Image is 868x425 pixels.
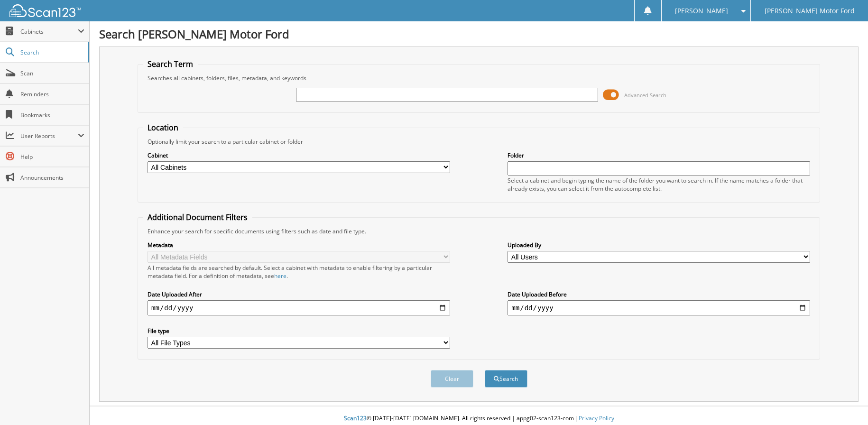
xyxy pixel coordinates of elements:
[143,138,815,146] div: Optionally limit your search to a particular cabinet or folder
[9,4,81,17] img: scan123-logo-white.svg
[508,151,810,159] label: Folder
[431,370,473,388] button: Clear
[148,327,450,335] label: File type
[20,48,83,56] span: Search
[508,241,810,249] label: Uploaded By
[148,264,450,280] div: All metadata fields are searched by default. Select a cabinet with metadata to enable filtering b...
[143,212,252,222] legend: Additional Document Filters
[20,153,84,161] span: Help
[20,132,78,140] span: User Reports
[143,122,183,133] legend: Location
[99,26,859,42] h1: Search [PERSON_NAME] Motor Ford
[143,227,815,235] div: Enhance your search for specific documents using filters such as date and file type.
[579,414,614,422] a: Privacy Policy
[148,300,450,315] input: start
[765,8,855,14] span: [PERSON_NAME] Motor Ford
[20,28,78,36] span: Cabinets
[148,290,450,298] label: Date Uploaded After
[20,174,84,182] span: Announcements
[148,151,450,159] label: Cabinet
[344,414,367,422] span: Scan123
[20,90,84,98] span: Reminders
[624,92,666,99] span: Advanced Search
[508,300,810,315] input: end
[20,111,84,119] span: Bookmarks
[508,290,810,298] label: Date Uploaded Before
[274,272,286,280] a: here
[675,8,728,14] span: [PERSON_NAME]
[20,69,84,77] span: Scan
[508,176,810,193] div: Select a cabinet and begin typing the name of the folder you want to search in. If the name match...
[485,370,527,388] button: Search
[148,241,450,249] label: Metadata
[143,59,198,69] legend: Search Term
[143,74,815,82] div: Searches all cabinets, folders, files, metadata, and keywords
